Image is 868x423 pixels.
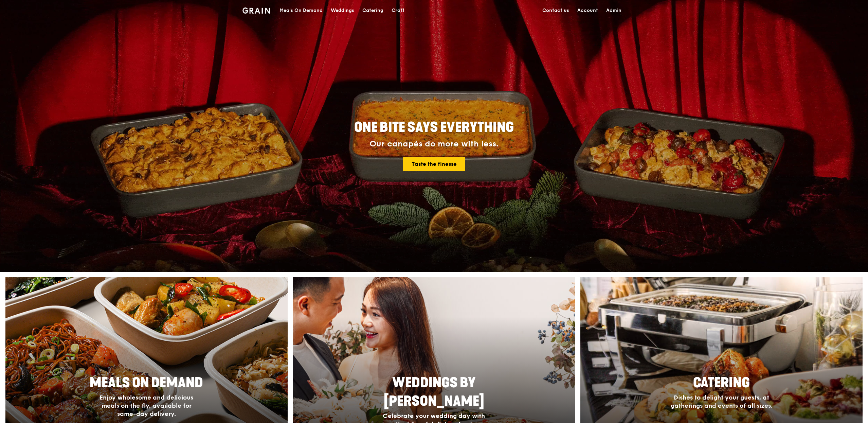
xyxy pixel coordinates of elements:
a: Account [573,0,602,21]
span: Meals On Demand [90,375,203,391]
span: ONE BITE SAYS EVERYTHING [354,119,514,136]
img: Grain [242,7,270,14]
div: Weddings [331,0,354,21]
span: Dishes to delight your guests, at gatherings and events of all sizes. [671,394,773,409]
a: Craft [387,0,409,21]
span: Enjoy wholesome and delicious meals on the fly, available for same-day delivery. [100,394,193,418]
div: Meals On Demand [279,0,323,21]
a: Contact us [538,0,573,21]
span: Weddings by [PERSON_NAME] [384,375,484,409]
a: Taste the finesse [403,157,465,171]
span: Catering [693,375,750,391]
div: Craft [392,0,404,21]
div: Our canapés do more with less. [312,139,556,149]
a: Admin [602,0,626,21]
a: Weddings [327,0,358,21]
div: Catering [362,0,383,21]
a: Catering [358,0,387,21]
